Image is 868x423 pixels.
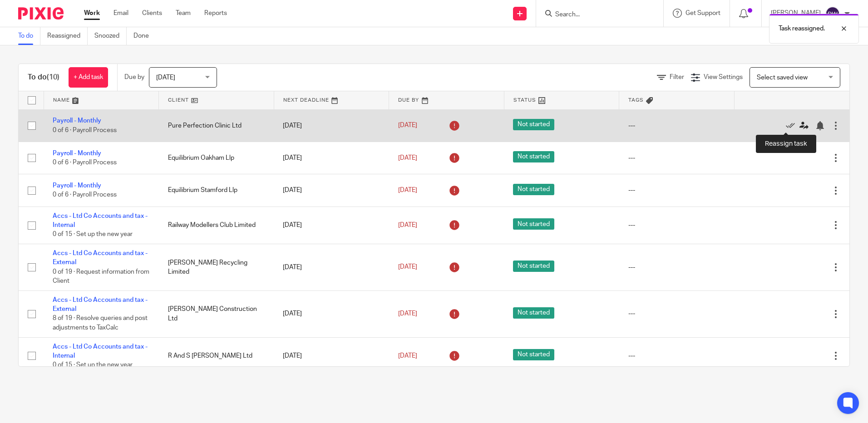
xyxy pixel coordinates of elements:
span: Not started [513,307,554,319]
span: 0 of 6 · Payroll Process [53,192,117,198]
div: --- [628,121,725,130]
p: Task reassigned. [779,24,825,33]
span: Not started [513,261,554,272]
a: Team [176,9,191,18]
img: svg%3E [825,6,840,21]
span: View Settings [704,74,743,80]
div: --- [628,221,725,230]
a: Payroll - Monthly [53,118,101,124]
a: Email [113,9,128,18]
span: Select saved view [757,74,808,81]
a: Reassigned [47,27,88,45]
td: [DATE] [274,109,389,142]
a: Snoozed [94,27,127,45]
td: Equilibrium Oakham Llp [159,142,274,174]
a: Work [84,9,100,18]
td: Pure Perfection Clinic Ltd [159,109,274,142]
span: [DATE] [398,123,417,129]
p: Due by [124,73,144,82]
td: Railway Modellers Club Limited [159,207,274,244]
span: [DATE] [398,155,417,161]
a: Accs - Ltd Co Accounts and tax - Internal [53,344,148,359]
span: [DATE] [398,222,417,228]
span: (10) [47,74,59,81]
td: [DATE] [274,174,389,207]
td: [DATE] [274,142,389,174]
span: [DATE] [398,264,417,271]
span: Tags [628,98,644,103]
a: Reports [204,9,227,18]
span: [DATE] [398,310,417,317]
td: [PERSON_NAME] Construction Ltd [159,290,274,337]
a: Accs - Ltd Co Accounts and tax - Internal [53,213,148,228]
h1: To do [28,73,59,82]
span: Not started [513,119,554,130]
div: --- [628,153,725,162]
a: Payroll - Monthly [53,182,101,189]
td: [DATE] [274,244,389,290]
span: 8 of 19 · Resolve queries and post adjustments to TaxCalc [53,315,148,331]
span: 0 of 15 · Set up the new year [53,362,133,368]
a: Done [133,27,156,45]
span: [DATE] [398,187,417,193]
div: --- [628,351,725,360]
td: [DATE] [274,337,389,374]
td: [DATE] [274,207,389,244]
span: [DATE] [156,74,175,81]
span: Not started [513,151,554,162]
td: [DATE] [274,290,389,337]
div: --- [628,263,725,272]
span: Not started [513,218,554,230]
div: --- [628,186,725,195]
div: --- [628,309,725,318]
a: + Add task [69,67,108,88]
a: Accs - Ltd Co Accounts and tax - External [53,250,148,266]
span: 0 of 19 · Request information from Client [53,269,149,285]
span: 0 of 6 · Payroll Process [53,127,117,133]
span: Not started [513,184,554,195]
a: Accs - Ltd Co Accounts and tax - External [53,297,148,312]
span: 0 of 6 · Payroll Process [53,159,117,166]
a: Clients [142,9,162,18]
span: 0 of 15 · Set up the new year [53,231,133,238]
td: [PERSON_NAME] Recycling Limited [159,244,274,290]
img: Pixie [18,7,64,20]
td: Equilibrium Stamford Llp [159,174,274,207]
td: R And S [PERSON_NAME] Ltd [159,337,274,374]
span: Filter [670,74,684,80]
span: Not started [513,349,554,360]
span: [DATE] [398,353,417,359]
a: Mark as done [786,121,799,130]
a: Payroll - Monthly [53,150,101,157]
a: To do [18,27,40,45]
